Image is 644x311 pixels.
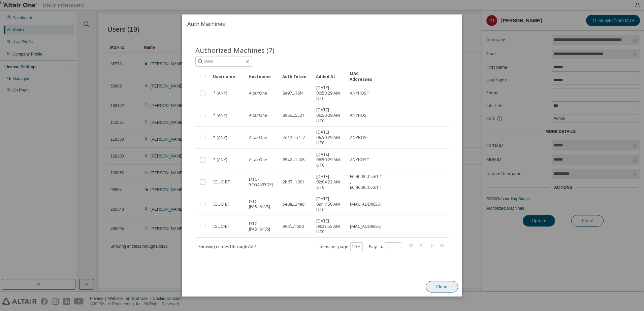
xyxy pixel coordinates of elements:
[316,152,344,168] span: [DATE] 06:50:29 AM UTC
[249,91,267,96] span: AltairOne
[213,157,227,163] span: * (ANY)
[213,91,227,96] span: * (ANY)
[350,202,381,207] span: [MAC_ADDRESS]
[316,130,344,146] span: [DATE] 06:50:29 AM UTC
[283,157,304,163] span: 6542...1a06
[316,174,344,190] span: [DATE] 02:04:22 AM UTC
[316,218,344,235] span: [DATE] 09:23:55 AM UTC
[316,107,344,124] span: [DATE] 06:50:29 AM UTC
[283,202,304,207] span: 5e0a...34e8
[195,45,275,55] span: Authorized Machines (7)
[350,71,378,82] div: MAC Addresses
[182,14,462,33] h2: Auth Machines
[213,113,227,118] span: * (ANY)
[283,179,304,185] span: 2b67...c001
[249,177,277,187] span: DTC-5CG4493DPJ
[318,242,363,251] span: Items per page
[316,85,344,101] span: [DATE] 06:50:29 AM UTC
[213,179,230,185] span: IGUCHIT
[350,174,384,190] span: EC:4C:8C:C5:61:19 , EC:4C:8C:C5:61:15
[283,135,305,140] span: 7d12...b4c7
[249,221,277,232] span: DTC-JPA516HVSJ
[249,113,267,118] span: AltairOne
[283,91,303,96] span: 8a97...78f4
[249,71,277,82] div: Hostname
[249,135,267,140] span: AltairOne
[350,135,369,140] span: ANYHOST
[350,113,369,118] span: ANYHOST
[282,71,311,82] div: Auth Token
[249,157,267,163] span: AltairOne
[426,281,458,292] button: Close
[249,199,277,210] span: DTC-JPA516HVSJ
[213,71,243,82] div: Username
[350,224,381,229] span: [MAC_ADDRESS]
[316,71,344,82] div: Added At
[213,224,230,229] span: IGUCHIT
[213,202,230,207] span: IGUCHIT
[213,135,227,140] span: * (ANY)
[283,224,304,229] span: 996f...1b80
[316,196,344,212] span: [DATE] 09:17:58 AM UTC
[350,91,369,96] span: ANYHOST
[350,157,369,163] span: ANYHOST
[198,244,256,249] span: Showing entries 1 through 7 of 7
[352,244,361,249] button: 10
[369,242,401,251] span: Page n.
[283,113,304,118] span: 8986...5521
